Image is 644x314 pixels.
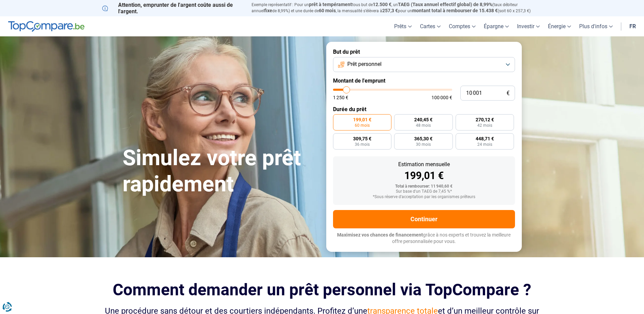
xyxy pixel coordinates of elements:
[333,95,348,100] span: 1 250 €
[416,142,431,146] span: 30 mois
[507,90,510,96] span: €
[431,95,452,100] span: 100 000 €
[353,136,371,141] span: 309,75 €
[544,16,575,36] a: Énergie
[347,60,382,68] span: Prêt personnel
[123,145,318,197] h1: Simulez votre prêt rapidement
[355,142,370,146] span: 36 mois
[319,8,336,13] span: 60 mois
[625,16,640,36] a: fr
[338,189,510,194] div: Sur base d'un TAEG de 7,45 %*
[476,136,494,141] span: 448,71 €
[333,106,515,112] label: Durée du prêt
[477,142,492,146] span: 24 mois
[338,184,510,189] div: Total à rembourser: 11 940,60 €
[390,16,416,36] a: Prêts
[477,123,492,127] span: 42 mois
[8,21,85,32] img: TopCompare
[353,117,371,122] span: 199,01 €
[382,8,398,13] span: 257,3 €
[252,2,542,14] p: Exemple représentatif : Pour un tous but de , un (taux débiteur annuel de 8,99%) et une durée de ...
[513,16,544,36] a: Investir
[264,8,272,13] span: fixe
[575,16,617,36] a: Plus d'infos
[333,232,515,245] p: grâce à nos experts et trouvez la meilleure offre personnalisée pour vous.
[338,162,510,167] div: Estimation mensuelle
[416,16,445,36] a: Cartes
[309,2,352,7] span: prêt à tempérament
[333,49,515,55] label: But du prêt
[333,57,515,72] button: Prêt personnel
[102,280,542,299] h2: Comment demander un prêt personnel via TopCompare ?
[416,123,431,127] span: 48 mois
[338,171,510,181] div: 199,01 €
[338,195,510,199] div: *Sous réserve d'acceptation par les organismes prêteurs
[412,8,498,13] span: montant total à rembourser de 15.438 €
[337,232,423,238] span: Maximisez vos chances de financement
[414,136,433,141] span: 365,30 €
[445,16,480,36] a: Comptes
[476,117,494,122] span: 270,12 €
[414,117,433,122] span: 240,45 €
[102,2,243,15] p: Attention, emprunter de l'argent coûte aussi de l'argent.
[373,2,391,7] span: 12.500 €
[333,77,515,84] label: Montant de l'emprunt
[355,123,370,127] span: 60 mois
[398,2,492,7] span: TAEG (Taux annuel effectif global) de 8,99%
[333,210,515,228] button: Continuer
[480,16,513,36] a: Épargne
